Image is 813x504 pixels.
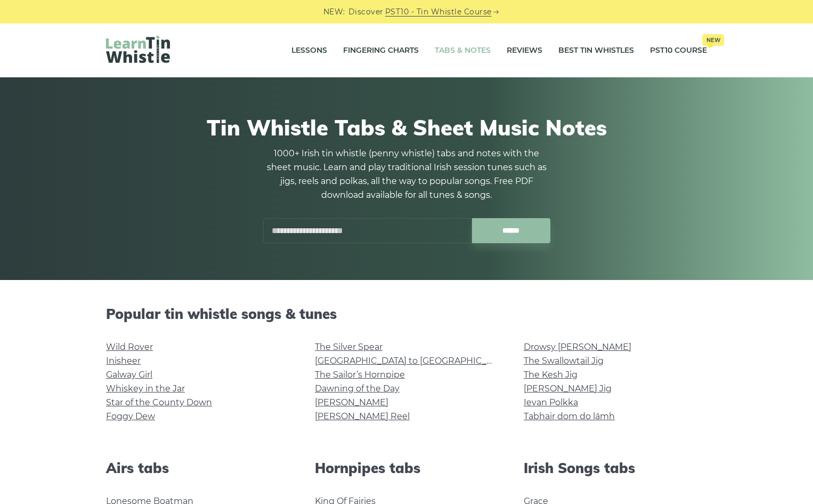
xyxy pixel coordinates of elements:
[524,342,631,352] a: Drowsy [PERSON_NAME]
[106,356,141,366] a: Inisheer
[524,397,578,407] a: Ievan Polkka
[315,397,388,407] a: [PERSON_NAME]
[106,460,289,476] h2: Airs tabs
[315,460,498,476] h2: Hornpipes tabs
[524,411,615,421] a: Tabhair dom do lámh
[106,36,170,63] img: LearnTinWhistle.com
[106,411,155,421] a: Foggy Dew
[106,342,153,352] a: Wild Rover
[524,383,612,394] a: [PERSON_NAME] Jig
[524,370,578,380] a: The Kesh Jig
[106,115,707,140] h1: Tin Whistle Tabs & Sheet Music Notes
[650,37,707,64] a: PST10 CourseNew
[106,383,185,394] a: Whiskey in the Jar
[558,37,634,64] a: Best Tin Whistles
[702,34,724,46] span: New
[263,147,550,202] p: 1000+ Irish tin whistle (penny whistle) tabs and notes with the sheet music. Learn and play tradi...
[315,383,400,394] a: Dawning of the Day
[315,342,383,352] a: The Silver Spear
[315,411,410,421] a: [PERSON_NAME] Reel
[106,397,212,407] a: Star of the County Down
[315,370,405,380] a: The Sailor’s Hornpipe
[524,460,707,476] h2: Irish Songs tabs
[507,37,542,64] a: Reviews
[524,356,604,366] a: The Swallowtail Jig
[106,370,152,380] a: Galway Girl
[435,37,491,64] a: Tabs & Notes
[291,37,327,64] a: Lessons
[343,37,419,64] a: Fingering Charts
[315,356,511,366] a: [GEOGRAPHIC_DATA] to [GEOGRAPHIC_DATA]
[106,306,707,322] h2: Popular tin whistle songs & tunes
